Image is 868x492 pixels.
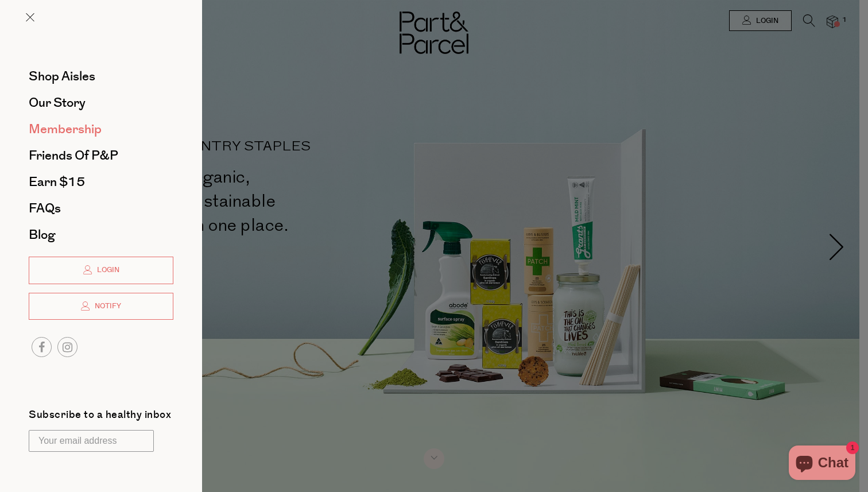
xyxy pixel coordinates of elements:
[29,293,173,320] a: Notify
[29,199,61,218] span: FAQs
[29,226,55,244] span: Blog
[29,257,173,284] a: Login
[29,173,85,191] span: Earn $15
[29,96,173,109] a: Our Story
[29,202,173,215] a: FAQs
[785,445,859,483] inbox-online-store-chat: Shopify online store chat
[29,149,173,162] a: Friends of P&P
[92,301,121,311] span: Notify
[29,146,118,165] span: Friends of P&P
[29,176,173,188] a: Earn $15
[29,70,173,83] a: Shop Aisles
[29,67,95,86] span: Shop Aisles
[29,123,173,135] a: Membership
[29,228,173,241] a: Blog
[29,430,154,452] input: Your email address
[94,265,119,275] span: Login
[29,120,102,138] span: Membership
[29,94,86,112] span: Our Story
[29,410,171,424] label: Subscribe to a healthy inbox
